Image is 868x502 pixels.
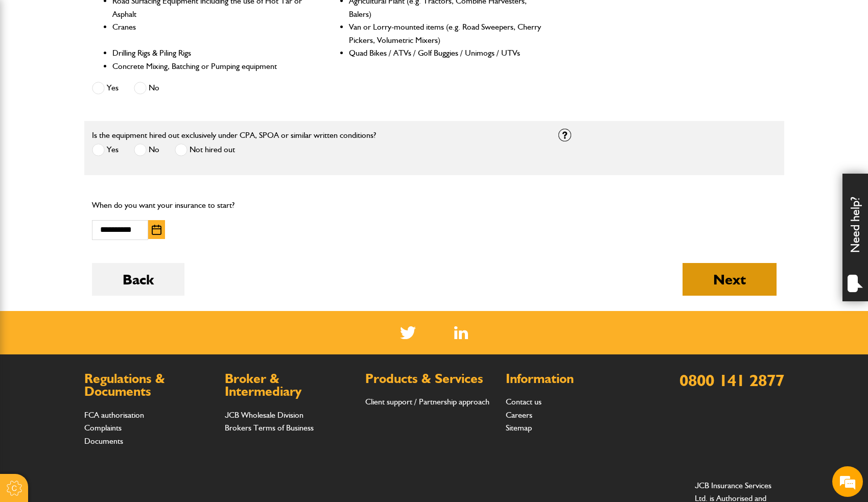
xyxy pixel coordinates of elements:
[454,326,468,339] img: Linked In
[13,156,181,185] span: I would like to discuss an existing policy (including short term hired in plant)
[225,423,314,433] a: Brokers Terms of Business
[365,397,489,407] a: Client support / Partnership approach
[454,326,468,339] a: LinkedIn
[46,257,181,275] span: What do JCB's plant policies cover?
[842,174,868,301] div: Need help?
[112,20,306,46] li: Cranes
[92,144,119,156] label: Yes
[506,397,542,407] a: Contact us
[92,82,119,94] label: Yes
[400,326,416,339] img: Twitter
[506,410,532,420] a: Careers
[134,82,159,94] label: No
[53,57,172,70] div: JCB Insurance
[84,372,215,398] h2: Regulations & Documents
[84,410,144,420] a: FCA authorisation
[225,372,355,398] h2: Broker & Intermediary
[506,423,532,433] a: Sitemap
[112,60,306,73] li: Concrete Mixing, Batching or Pumping equipment
[84,436,123,446] a: Documents
[349,46,543,60] li: Quad Bikes / ATVs / Golf Buggies / Unimogs / UTVs
[13,190,181,219] span: I do not know the make/model of the item I am hiring
[92,263,184,296] button: Back
[92,199,310,212] p: When do you want your insurance to start?
[134,144,159,156] label: No
[84,423,122,433] a: Complaints
[365,372,496,386] h2: Products & Services
[349,20,543,46] li: Van or Lorry-mounted items (e.g. Road Sweepers, Cherry Pickers, Volumetric Mixers)
[5,297,195,333] textarea: Type your message and hit 'Enter'
[13,123,181,151] span: I am looking to purchase insurance / I have a question about a quote I am doing
[168,5,192,30] div: Minimize live chat window
[152,225,161,235] img: Choose date
[92,131,376,139] label: Is the equipment hired out exclusively under CPA, SPOA or similar written conditions?
[225,410,303,420] a: JCB Wholesale Division
[506,372,636,386] h2: Information
[85,100,181,117] span: I have an error message
[112,46,306,60] li: Drilling Rigs & Piling Rigs
[175,144,235,156] label: Not hired out
[13,224,181,252] span: I do not know the serial number of the item I am trying to insure
[683,263,777,296] button: Next
[17,57,43,71] img: d_20077148190_operators_62643000001515001
[679,370,784,390] a: 0800 141 2877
